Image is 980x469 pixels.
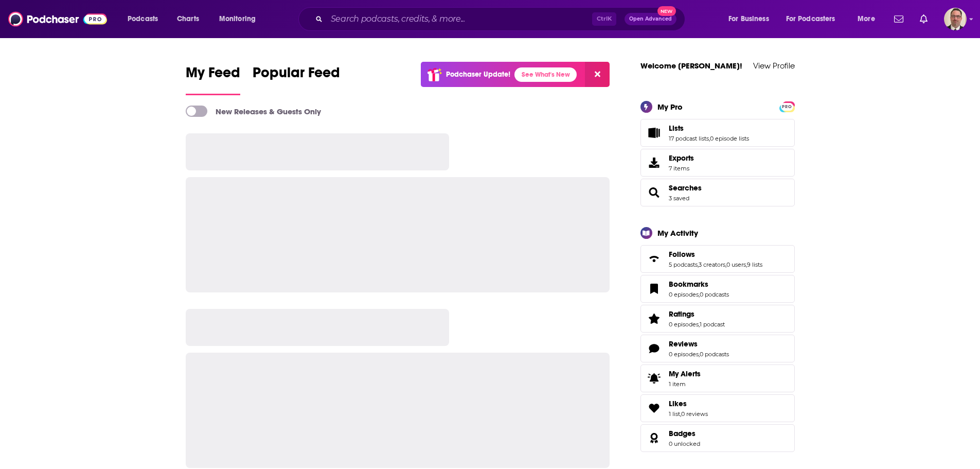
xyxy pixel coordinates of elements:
span: Follows [669,250,695,259]
span: , [746,261,747,268]
span: Reviews [640,335,795,362]
span: Open Advanced [629,16,672,22]
a: My Alerts [640,364,795,392]
span: For Podcasters [786,12,835,26]
img: User Profile [944,8,967,30]
a: 0 episode lists [710,135,749,142]
span: , [699,351,700,358]
span: Lists [640,119,795,147]
span: Monitoring [219,12,256,26]
span: Bookmarks [669,280,708,289]
span: Exports [669,153,694,163]
a: Likes [644,401,665,415]
span: For Business [728,12,769,26]
span: , [725,261,726,268]
button: Show profile menu [944,8,967,30]
a: 0 reviews [681,410,708,418]
button: open menu [850,11,888,27]
a: Reviews [669,339,729,349]
a: New Releases & Guests Only [186,106,321,117]
span: Exports [644,155,665,170]
span: Badges [669,429,696,438]
span: PRO [781,103,793,111]
span: , [698,261,699,268]
span: Lists [669,124,684,133]
a: 0 episodes [669,351,699,358]
a: 9 lists [747,261,762,268]
a: 0 episodes [669,291,699,298]
a: Follows [669,250,762,259]
a: Badges [644,431,665,445]
a: Ratings [644,311,665,326]
a: 1 list [669,410,680,418]
span: Ctrl K [592,12,616,26]
span: My Feed [186,64,240,88]
a: 3 creators [699,261,725,268]
button: open menu [212,11,269,27]
span: 7 items [669,165,694,172]
a: Reviews [644,341,665,356]
span: 1 item [669,380,701,388]
a: Charts [170,11,205,27]
button: open menu [120,11,171,27]
a: Lists [644,126,665,140]
a: Badges [669,429,700,438]
a: 0 unlocked [669,440,700,447]
span: Bookmarks [640,275,795,303]
a: 0 podcasts [700,351,729,358]
a: 1 podcast [700,321,725,328]
a: Popular Feed [253,64,340,95]
button: Open AdvancedNew [625,13,676,25]
a: Lists [669,124,749,133]
p: Podchaser Update! [446,70,510,79]
a: Ratings [669,309,725,319]
a: 17 podcast lists [669,135,709,142]
span: Logged in as PercPodcast [944,8,967,30]
span: , [709,135,710,142]
a: Welcome [PERSON_NAME]! [640,61,742,71]
a: Exports [640,149,795,177]
input: Search podcasts, credits, & more... [327,11,592,27]
button: open menu [721,11,782,27]
img: Podchaser - Follow, Share and Rate Podcasts [8,9,107,29]
div: My Pro [657,102,683,112]
span: New [657,6,676,16]
a: Searches [644,185,665,200]
span: Badges [640,424,795,452]
a: Follows [644,252,665,266]
span: Podcasts [128,12,158,26]
a: Show notifications dropdown [890,10,907,28]
span: My Alerts [669,369,701,378]
span: Charts [177,12,199,26]
span: Searches [640,179,795,206]
span: Likes [669,399,687,408]
div: My Activity [657,228,698,238]
span: Reviews [669,339,698,349]
a: 3 saved [669,195,689,202]
a: Show notifications dropdown [916,10,932,28]
span: My Alerts [644,371,665,386]
span: , [680,410,681,418]
span: , [699,291,700,298]
span: Ratings [669,309,694,319]
span: , [699,321,700,328]
span: Follows [640,245,795,273]
a: View Profile [753,61,795,71]
div: Search podcasts, credits, & more... [308,7,695,31]
a: 0 episodes [669,321,699,328]
a: Likes [669,399,708,408]
span: Searches [669,183,702,193]
span: More [858,12,875,26]
a: Bookmarks [669,280,729,289]
span: Likes [640,394,795,422]
span: Popular Feed [253,64,340,88]
a: PRO [781,102,793,110]
button: open menu [779,11,850,27]
a: Bookmarks [644,282,665,296]
a: My Feed [186,64,240,95]
a: 5 podcasts [669,261,698,268]
a: See What's New [514,67,577,82]
span: Ratings [640,305,795,333]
